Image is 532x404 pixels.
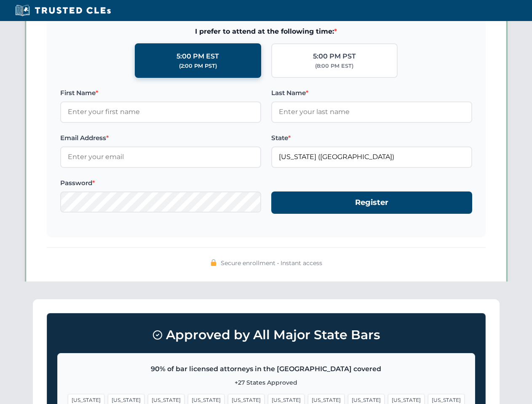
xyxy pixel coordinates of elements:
[68,364,465,375] p: 90% of bar licensed attorneys in the [GEOGRAPHIC_DATA] covered
[271,191,472,214] button: Register
[60,101,261,122] input: Enter your first name
[60,146,261,167] input: Enter your email
[271,101,472,122] input: Enter your last name
[60,133,261,143] label: Email Address
[271,146,472,167] input: Florida (FL)
[60,88,261,98] label: First Name
[60,178,261,188] label: Password
[313,51,356,62] div: 5:00 PM PST
[221,258,322,268] span: Secure enrollment • Instant access
[210,259,217,266] img: 🔒
[57,324,475,346] h3: Approved by All Major State Bars
[179,62,217,70] div: (2:00 PM PST)
[271,88,472,98] label: Last Name
[271,133,472,143] label: State
[60,26,472,37] span: I prefer to attend at the following time:
[13,4,113,17] img: Trusted CLEs
[68,378,465,387] p: +27 States Approved
[315,62,353,70] div: (8:00 PM EST)
[176,51,219,62] div: 5:00 PM EST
